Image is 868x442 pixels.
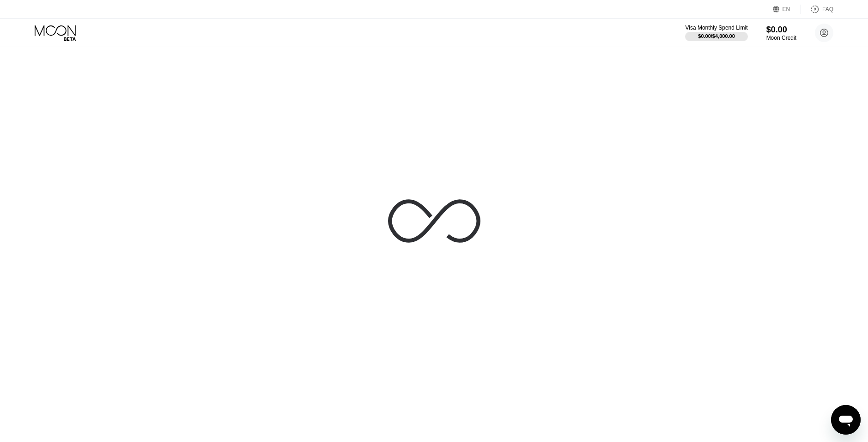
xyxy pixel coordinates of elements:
div: FAQ [801,5,833,14]
div: Moon Credit [766,35,796,41]
div: Visa Monthly Spend Limit [685,25,747,31]
div: $0.00 / $4,000.00 [698,33,735,39]
div: FAQ [822,6,833,12]
iframe: Button to launch messaging window [831,405,861,435]
div: $0.00Moon Credit [766,25,796,41]
div: Visa Monthly Spend Limit$0.00/$4,000.00 [685,25,747,41]
div: $0.00 [766,25,796,35]
div: EN [783,6,790,12]
div: EN [773,5,801,14]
